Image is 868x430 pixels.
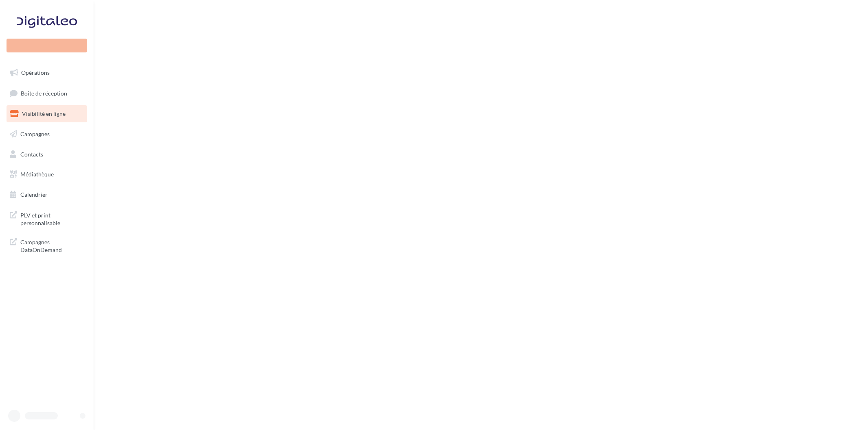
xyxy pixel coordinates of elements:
span: Campagnes DataOnDemand [20,237,84,254]
span: Contacts [20,150,43,157]
span: Opérations [21,69,50,76]
span: Boîte de réception [21,89,67,96]
a: Opérations [5,64,89,81]
a: PLV et print personnalisable [5,206,89,230]
span: PLV et print personnalisable [20,210,84,227]
a: Boîte de réception [5,85,89,102]
span: Calendrier [20,191,48,198]
a: Médiathèque [5,166,89,183]
a: Visibilité en ligne [5,105,89,122]
div: Nouvelle campagne [7,39,87,52]
a: Campagnes [5,126,89,143]
span: Médiathèque [20,171,54,178]
span: Visibilité en ligne [22,110,66,117]
span: Campagnes [20,130,50,137]
a: Calendrier [5,186,89,203]
a: Campagnes DataOnDemand [5,233,89,257]
a: Contacts [5,146,89,163]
